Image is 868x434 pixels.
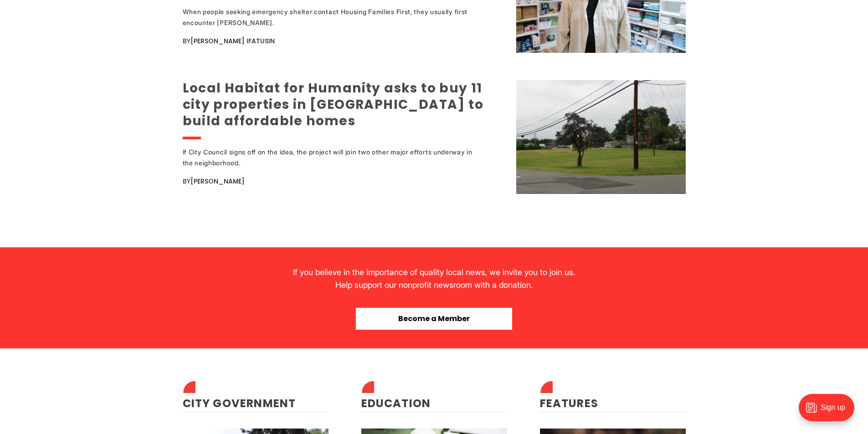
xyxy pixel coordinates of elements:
[190,36,275,46] a: [PERSON_NAME] Ifatusin
[356,308,512,330] button: Become a Member
[286,266,582,291] div: If you believe in the importance of quality local news, we invite you to join us. Help support ou...
[183,36,505,46] div: By
[183,147,479,168] div: If City Council signs off on the idea, the project will join two other major efforts underway in ...
[361,396,431,411] a: Education
[190,177,245,186] a: [PERSON_NAME]
[183,176,505,187] div: By
[183,79,484,130] a: Local Habitat for Humanity asks to buy 11 city properties in [GEOGRAPHIC_DATA] to build affordabl...
[791,389,868,434] iframe: portal-trigger
[516,80,686,194] img: Local Habitat for Humanity asks to buy 11 city properties in Northside to build affordable homes
[540,396,599,411] a: Features
[183,6,479,28] div: When people seeking emergency shelter contact Housing Families First, they usually first encounte...
[183,396,296,411] a: City Government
